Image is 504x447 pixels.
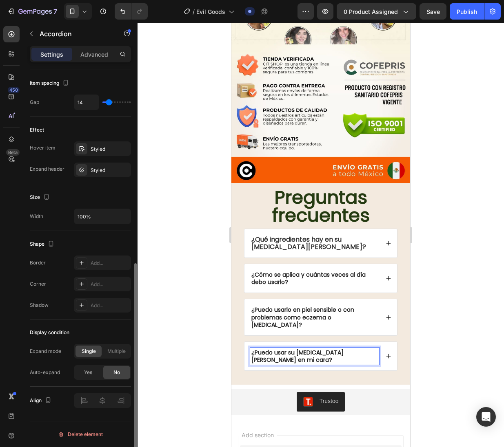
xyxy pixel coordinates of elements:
span: Save [426,8,440,15]
div: Add... [91,302,129,309]
div: Hover item [30,144,56,152]
button: Publish [450,3,484,20]
input: Auto [74,95,99,110]
input: Auto [74,209,131,224]
p: Advanced [80,50,108,59]
div: Add... [91,260,129,267]
span: Evil Goods [196,7,225,16]
div: Undo/Redo [115,3,148,20]
div: Border [30,259,46,266]
div: Delete element [58,429,103,439]
div: Auto-expand [30,369,60,376]
span: No [113,369,120,376]
div: Display condition [30,329,69,336]
p: Accordion [40,29,109,39]
iframe: Design area [231,23,410,447]
span: Yes [84,369,92,376]
span: Single [82,348,96,355]
button: Save [420,3,446,20]
button: Delete element [30,428,131,441]
span: Multiple [107,348,126,355]
div: Shape [30,239,56,250]
div: Styled [91,145,129,153]
div: Expand mode [30,348,61,355]
div: Effect [30,126,44,134]
div: Shadow [30,302,49,309]
div: Size [30,192,51,203]
div: Align [30,395,53,406]
div: Beta [6,149,20,156]
div: Width [30,213,43,220]
div: Expand header [30,165,64,173]
div: Publish [457,7,477,16]
div: Item spacing [30,78,71,89]
div: Gap [30,99,39,106]
p: Settings [40,50,63,59]
div: Corner [30,280,46,288]
p: 7 [53,7,57,16]
button: 7 [3,3,61,20]
span: / [193,7,195,16]
div: Add... [91,281,129,288]
div: 450 [8,87,20,93]
span: 0 product assigned [344,7,398,16]
div: Open Intercom Messenger [476,407,496,427]
div: Styled [91,167,129,174]
button: 0 product assigned [337,3,416,20]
